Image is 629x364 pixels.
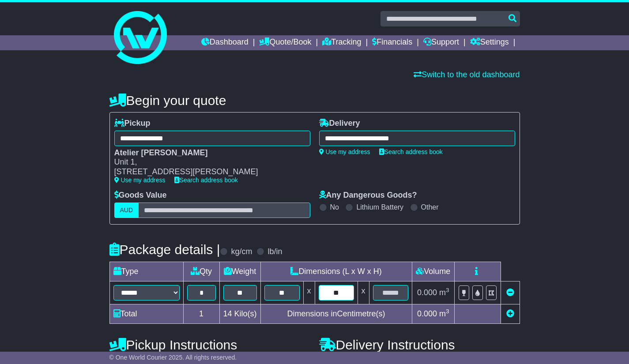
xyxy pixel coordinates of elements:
div: [STREET_ADDRESS][PERSON_NAME] [114,167,301,177]
span: 14 [223,309,232,318]
a: Financials [372,35,412,50]
a: Search address book [174,176,238,184]
span: m [439,309,449,318]
sup: 3 [446,308,449,315]
td: x [358,281,369,304]
h4: Begin your quote [109,93,520,108]
span: 0.000 [417,288,437,297]
a: Search address book [379,148,443,155]
label: No [330,203,339,211]
a: Remove this item [506,288,514,297]
a: Settings [470,35,509,50]
span: © One World Courier 2025. All rights reserved. [109,354,237,361]
td: Type [109,262,183,281]
td: Kilo(s) [219,304,260,323]
h4: Package details | [109,242,220,257]
td: Total [109,304,183,323]
label: Lithium Battery [356,203,403,211]
td: Weight [219,262,260,281]
a: Tracking [322,35,361,50]
td: Dimensions (L x W x H) [260,262,412,281]
a: Support [423,35,459,50]
label: Other [421,203,439,211]
div: Atelier [PERSON_NAME] [114,148,301,158]
a: Add new item [506,309,514,318]
sup: 3 [446,287,449,293]
label: Pickup [114,119,151,128]
td: x [303,281,315,304]
label: Goods Value [114,191,167,200]
span: 0.000 [417,309,437,318]
span: m [439,288,449,297]
a: Dashboard [201,35,249,50]
a: Switch to the old dashboard [414,70,520,79]
label: lb/in [267,247,282,257]
td: Dimensions in Centimetre(s) [260,304,412,323]
label: AUD [114,203,139,218]
td: 1 [183,304,219,323]
label: Delivery [319,119,360,128]
a: Use my address [114,176,166,184]
a: Quote/Book [259,35,311,50]
h4: Pickup Instructions [109,338,310,352]
div: Unit 1, [114,158,301,167]
label: Any Dangerous Goods? [319,191,417,200]
h4: Delivery Instructions [319,338,520,352]
td: Volume [412,262,454,281]
td: Qty [183,262,219,281]
a: Use my address [319,148,370,155]
label: kg/cm [231,247,252,257]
